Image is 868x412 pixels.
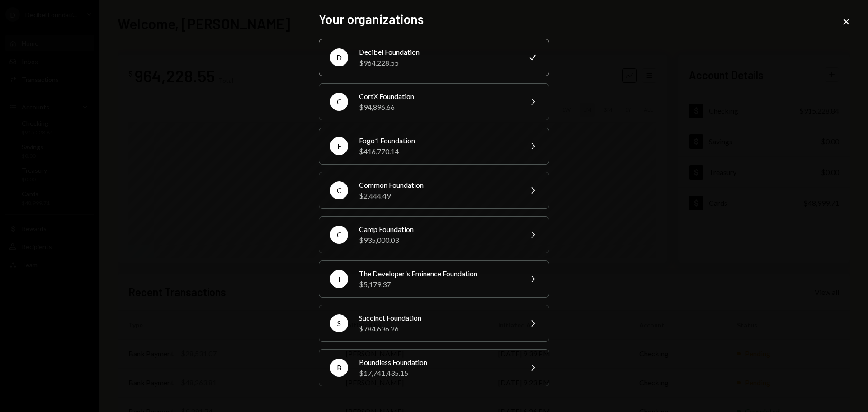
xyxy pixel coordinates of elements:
[319,305,549,342] button: SSuccinct Foundation$784,636.26
[359,323,516,334] div: $784,636.26
[359,180,516,190] div: Common Foundation
[319,260,549,298] button: TThe Developer's Eminence Foundation$5,179.37
[359,91,516,102] div: CortX Foundation
[359,357,516,368] div: Boundless Foundation
[330,48,348,66] div: D
[359,135,516,146] div: Fogo1 Foundation
[330,270,348,288] div: T
[330,181,348,199] div: C
[359,102,516,113] div: $94,896.66
[359,190,516,201] div: $2,444.49
[359,368,516,379] div: $17,741,435.15
[359,47,516,57] div: Decibel Foundation
[330,226,348,244] div: C
[359,235,516,246] div: $935,000.03
[319,172,549,209] button: CCommon Foundation$2,444.49
[319,10,549,28] h2: Your organizations
[330,359,348,377] div: B
[359,146,516,157] div: $416,770.14
[330,93,348,111] div: C
[330,314,348,332] div: S
[319,349,549,386] button: BBoundless Foundation$17,741,435.15
[319,39,549,76] button: DDecibel Foundation$964,228.55
[359,279,516,290] div: $5,179.37
[319,128,549,165] button: FFogo1 Foundation$416,770.14
[359,224,516,235] div: Camp Foundation
[330,137,348,155] div: F
[359,268,516,279] div: The Developer's Eminence Foundation
[319,216,549,253] button: CCamp Foundation$935,000.03
[319,83,549,120] button: CCortX Foundation$94,896.66
[359,57,516,68] div: $964,228.55
[359,313,516,323] div: Succinct Foundation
